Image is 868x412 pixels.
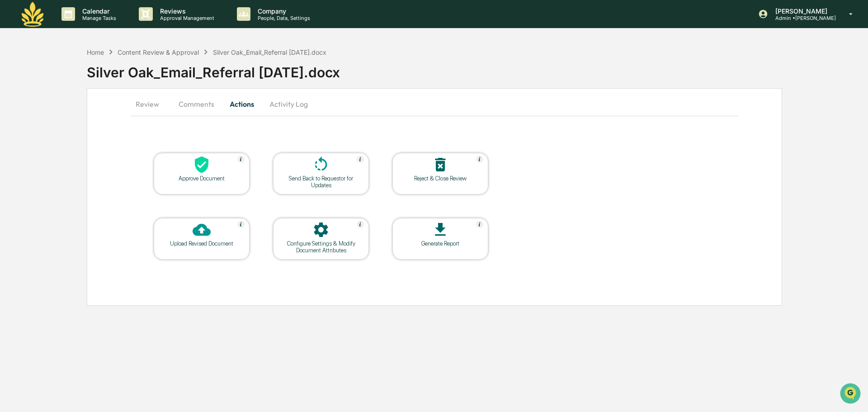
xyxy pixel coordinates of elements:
div: Send Back to Requestor for Updates [280,175,362,189]
div: Reject & Close Review [400,175,481,182]
span: Attestations [75,114,112,123]
button: Start new chat [154,72,165,83]
p: Approval Management [153,15,219,21]
p: Admin • [PERSON_NAME] [768,15,836,21]
div: 🖐️ [9,115,16,122]
span: Data Lookup [18,131,57,140]
div: Start new chat [31,69,148,78]
img: Help [357,156,364,163]
a: Powered byPylon [64,153,109,160]
span: Pylon [90,153,109,160]
div: We're available if you need us! [31,78,114,85]
div: Configure Settings & Modify Document Attributes [280,240,362,254]
p: Company [250,7,315,15]
div: secondary tabs example [131,93,738,115]
p: [PERSON_NAME] [768,7,836,15]
div: Generate Report [400,240,481,247]
p: How can we help? [9,19,165,33]
button: Comments [171,93,222,115]
div: Content Review & Approval [118,48,199,56]
span: Preclearance [18,114,58,123]
img: Help [476,221,483,228]
div: Approve Document [161,175,242,182]
img: logo [22,2,43,27]
div: 🗄️ [66,115,73,122]
button: Activity Log [262,93,315,115]
button: Actions [222,93,262,115]
div: Silver Oak_Email_Referral [DATE].docx [87,57,868,81]
iframe: Open customer support [839,382,863,407]
a: 🔎Data Lookup [5,128,61,144]
img: Help [476,156,483,163]
div: Silver Oak_Email_Referral [DATE].docx [213,48,326,56]
p: Manage Tasks [75,15,121,21]
div: Upload Revised Document [161,240,242,247]
img: Help [237,156,245,163]
img: Help [237,221,245,228]
a: 🗄️Attestations [62,110,116,127]
a: 🖐️Preclearance [5,110,62,127]
button: Review [131,93,171,115]
p: Calendar [75,7,121,15]
div: Home [87,48,104,56]
div: 🔎 [9,132,16,139]
img: 1746055101610-c473b297-6a78-478c-a979-82029cc54cd1 [9,69,25,85]
p: Reviews [153,7,219,15]
img: Help [357,221,364,228]
p: People, Data, Settings [250,15,315,21]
